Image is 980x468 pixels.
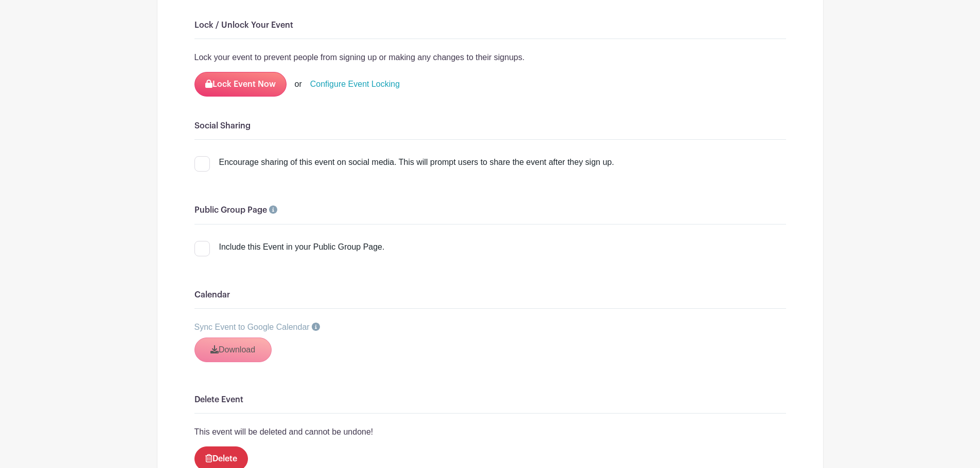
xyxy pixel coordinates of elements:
div: Include this Event in your Public Group Page. [219,241,385,253]
div: or [295,78,302,90]
h6: Social Sharing [194,121,786,131]
span: Sync Event to Google Calendar [194,323,310,331]
h6: Calendar [194,290,786,300]
a: Configure Event Locking [310,78,400,90]
h6: Lock / Unlock Your Event [194,21,786,30]
p: Lock your event to prevent people from signing up or making any changes to their signups. [194,51,786,64]
h6: Delete Event [194,387,786,405]
div: Encourage sharing of this event on social media. This will prompt users to share the event after ... [219,156,614,169]
button: Lock Event Now [194,72,287,97]
h6: Public Group Page [194,205,786,215]
p: This event will be deleted and cannot be undone! [194,426,786,438]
